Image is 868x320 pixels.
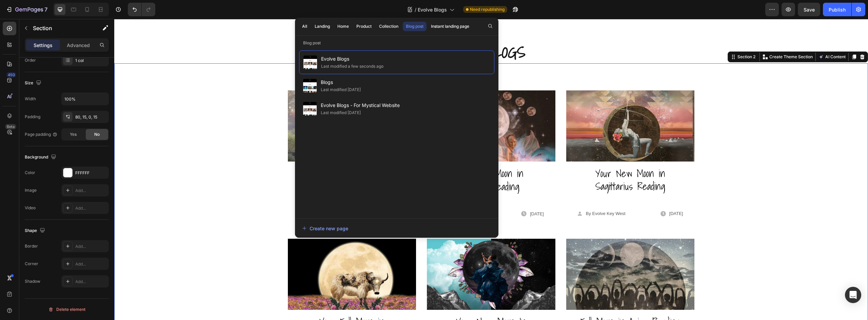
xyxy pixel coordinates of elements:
[44,5,47,14] p: 7
[25,243,38,249] div: Border
[321,63,383,70] div: Last modified a few seconds ago
[315,23,330,29] div: Landing
[415,6,416,13] span: /
[344,146,409,163] span: Your Full Moon in
[25,187,37,193] div: Image
[25,170,35,176] div: Color
[481,146,551,163] span: Your New Moon in
[416,192,430,198] p: [DATE]
[25,57,36,63] div: Order
[25,96,36,102] div: Width
[75,243,107,250] div: Add...
[34,42,53,49] p: Settings
[428,22,472,31] button: Instant landing page
[67,42,90,49] p: Advanced
[312,22,333,31] button: Landing
[337,23,349,29] div: Home
[321,109,361,116] div: Last modified [DATE]
[203,146,273,163] span: Your New Moon in
[321,78,361,86] span: Blogs
[94,131,100,137] span: No
[302,225,348,232] div: Create new page
[418,6,447,13] span: Evolve Blogs
[6,72,16,78] div: 450
[452,71,580,143] img: Alt Image
[25,278,40,284] div: Shadow
[276,191,290,198] p: [DATE]
[458,294,574,313] a: Full Moon in Aries Reading
[295,40,498,46] p: Blog post
[302,23,307,29] div: All
[5,124,16,129] div: Beta
[299,22,310,31] button: All
[452,220,580,291] img: Alt Image
[313,71,441,143] img: Alt Image
[174,220,302,291] img: Alt Image
[25,304,109,315] button: Delete element
[193,191,233,198] p: By Evolve Key West
[829,6,846,13] div: Publish
[75,188,107,194] div: Add...
[622,35,643,41] div: Section 2
[356,23,372,29] div: Product
[25,79,43,88] div: Size
[481,159,551,175] span: Sagittarius Reading
[823,3,851,16] button: Publish
[431,23,469,29] div: Instant landing page
[334,22,352,31] button: Home
[174,71,302,143] img: Alt Image
[348,159,405,176] span: Gemini Reading
[62,93,108,105] input: Auto
[804,7,815,13] span: Save
[195,146,281,177] a: Your New Moon inCapricorn Reading
[25,114,40,120] div: Padding
[75,279,107,285] div: Add...
[70,131,77,137] span: Yes
[48,305,85,314] div: Delete element
[332,192,372,198] p: By Evolve Key West
[25,153,58,162] div: Background
[302,221,492,235] button: Create new page
[3,3,51,16] button: 7
[313,220,441,291] img: Alt Image
[75,58,107,64] div: 1 col
[75,170,107,176] div: FFFFFF
[25,131,58,137] div: Page padding
[128,3,155,16] div: Undo/Redo
[379,23,398,29] div: Collection
[353,22,375,31] button: Product
[336,146,417,177] a: Your Full Moon inGemini Reading
[204,159,271,175] span: Capricorn Reading
[25,226,46,235] div: Shape
[75,114,107,120] div: 80, 15, 0, 15
[33,24,88,32] p: Section
[321,55,383,63] span: Evolve Blogs
[75,261,107,267] div: Add...
[75,205,107,211] div: Add...
[376,22,401,31] button: Collection
[798,3,820,16] button: Save
[845,287,861,303] div: Open Intercom Messenger
[403,22,427,31] button: Blog post
[555,191,569,198] p: [DATE]
[25,205,36,211] div: Video
[703,34,733,42] button: AI Content
[473,146,559,177] a: Your New Moon inSagittarius Reading
[25,261,38,267] div: Corner
[472,191,511,198] p: By Evolve Key West
[321,101,400,109] span: Evolve Blogs - For Mystical Website
[655,35,698,41] p: Create Theme Section
[470,6,505,13] span: Need republishing
[406,23,423,29] div: Blog post
[321,86,361,93] div: Last modified [DATE]
[114,19,868,320] iframe: Design area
